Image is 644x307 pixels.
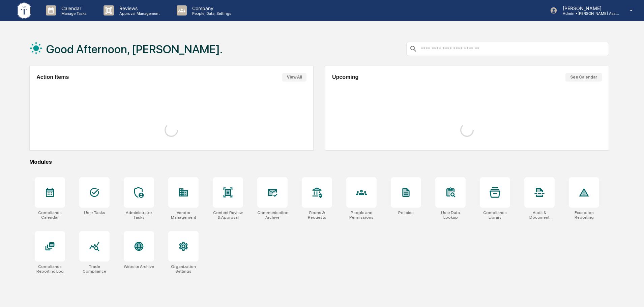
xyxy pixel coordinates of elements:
div: Content Review & Approval [213,210,243,220]
p: [PERSON_NAME] [557,5,620,11]
h2: Upcoming [332,74,358,80]
h2: Action Items [36,74,69,80]
div: People and Permissions [346,210,377,220]
div: Website Archive [124,264,154,269]
div: Administrator Tasks [124,210,154,220]
p: Admin • [PERSON_NAME] Asset Management LLC [557,11,620,16]
p: Calendar [56,5,90,11]
p: People, Data, Settings [187,11,235,16]
div: Policies [398,210,414,215]
div: Modules [29,159,609,165]
div: Organization Settings [168,264,199,274]
div: Trade Compliance [79,264,110,274]
h1: Good Afternoon, [PERSON_NAME]. [46,42,223,56]
div: Compliance Library [480,210,510,220]
img: logo [16,1,32,20]
button: View All [282,73,306,82]
button: See Calendar [565,73,602,82]
div: Forms & Requests [302,210,332,220]
div: User Tasks [84,210,105,215]
div: User Data Lookup [435,210,466,220]
p: Approval Management [114,11,163,16]
div: Exception Reporting [569,210,599,220]
div: Audit & Document Logs [524,210,555,220]
div: Compliance Reporting Log [35,264,65,274]
div: Vendor Management [168,210,199,220]
p: Company [187,5,235,11]
p: Manage Tasks [56,11,90,16]
div: Communications Archive [257,210,288,220]
div: Compliance Calendar [35,210,65,220]
p: Reviews [114,5,163,11]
